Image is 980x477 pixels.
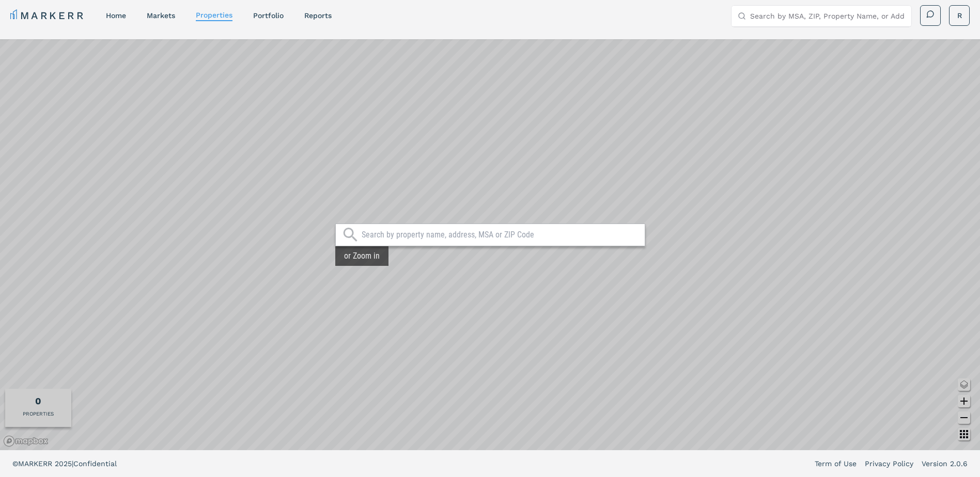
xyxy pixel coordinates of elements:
span: © [12,459,18,468]
input: Search by property name, address, MSA or ZIP Code [362,230,640,240]
span: MARKERR [18,459,55,468]
a: Mapbox logo [3,435,49,447]
a: Portfolio [253,11,284,20]
div: or Zoom in [335,246,388,266]
a: markets [147,11,175,20]
span: R [957,10,962,21]
div: Total of properties [35,394,41,408]
button: Other options map button [958,428,970,440]
a: Privacy Policy [865,458,913,469]
button: Change style map button [958,378,970,391]
a: MARKERR [10,8,85,23]
span: Confidential [73,459,117,468]
a: Term of Use [815,458,857,469]
button: Zoom out map button [958,411,970,424]
a: reports [304,11,332,20]
input: Search by MSA, ZIP, Property Name, or Address [750,6,905,26]
button: R [949,5,970,26]
a: home [106,11,126,20]
a: properties [196,11,232,19]
button: Zoom in map button [958,395,970,407]
a: Version 2.0.6 [922,458,968,469]
div: PROPERTIES [23,410,54,418]
span: 2025 | [55,459,73,468]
